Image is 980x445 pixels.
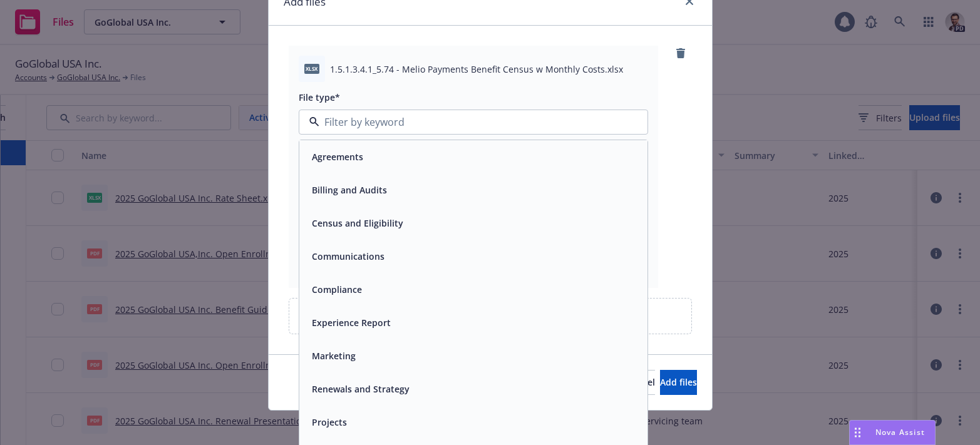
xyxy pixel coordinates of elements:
[312,217,403,230] button: Census and Eligibility
[312,183,387,197] button: Billing and Audits
[312,250,384,263] button: Communications
[660,370,697,395] button: Add files
[304,64,319,73] span: xlsx
[312,150,363,163] button: Agreements
[850,421,865,444] div: Drag to move
[289,298,692,334] div: Upload new files
[875,427,925,437] span: Nova Assist
[849,420,936,445] button: Nova Assist
[312,416,347,429] button: Projects
[312,283,362,296] button: Compliance
[660,376,697,388] span: Add files
[312,382,410,396] button: Renewals and Strategy
[312,316,391,329] button: Experience Report
[330,63,623,76] span: 1.5.1.3.4.1_5.74 - Melio Payments Benefit Census w Monthly Costs.xlsx
[673,46,688,61] a: remove
[319,115,622,130] input: Filter by keyword
[312,349,356,362] button: Marketing
[299,91,340,103] span: File type*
